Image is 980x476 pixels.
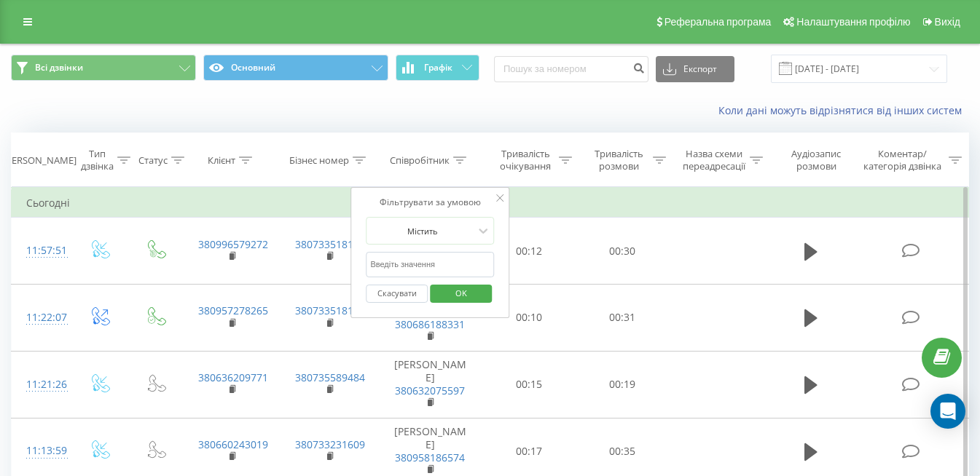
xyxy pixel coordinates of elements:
[576,351,669,418] td: 00:19
[366,252,494,277] input: Введіть значення
[11,55,196,81] button: Всі дзвінки
[390,154,450,167] div: Співробітник
[26,437,57,465] div: 11:13:59
[26,304,57,332] div: 11:22:07
[81,148,114,172] div: Тип дзвінка
[395,384,465,397] a: 380632075597
[35,62,83,74] span: Всі дзвінки
[26,237,57,265] div: 11:57:51
[396,55,479,81] button: Графік
[935,16,960,28] span: Вихід
[482,285,576,352] td: 00:10
[495,148,555,172] div: Тривалість очікування
[576,218,669,285] td: 00:30
[295,437,365,451] a: 380733231609
[589,148,648,172] div: Тривалість розмови
[289,154,349,167] div: Бізнес номер
[295,237,365,251] a: 380733518142
[138,154,168,167] div: Статус
[718,103,969,117] a: Коли дані можуть відрізнятися вiд інших систем
[796,16,910,28] span: Налаштування профілю
[482,351,576,418] td: 00:15
[441,282,482,304] span: OK
[366,285,428,303] button: Скасувати
[665,16,772,28] span: Реферальна програма
[377,351,482,418] td: [PERSON_NAME]
[198,304,268,317] a: 380957278265
[494,56,648,82] input: Пошук за номером
[780,148,852,172] div: Аудіозапис розмови
[203,55,388,81] button: Основний
[395,317,465,331] a: 380686188331
[3,154,77,167] div: [PERSON_NAME]
[295,370,365,384] a: 380735589484
[12,189,969,218] td: Сьогодні
[198,237,268,251] a: 380996579272
[430,285,492,303] button: OK
[482,218,576,285] td: 00:12
[860,148,945,172] div: Коментар/категорія дзвінка
[366,195,494,210] div: Фільтрувати за умовою
[930,394,965,429] div: Open Intercom Messenger
[424,63,452,73] span: Графік
[295,304,365,317] a: 380733518142
[208,154,235,167] div: Клієнт
[576,285,669,352] td: 00:31
[198,437,268,451] a: 380660243019
[198,370,268,384] a: 380636209771
[26,370,57,399] div: 11:21:26
[683,148,746,172] div: Назва схеми переадресації
[656,56,734,82] button: Експорт
[395,451,465,464] a: 380958186574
